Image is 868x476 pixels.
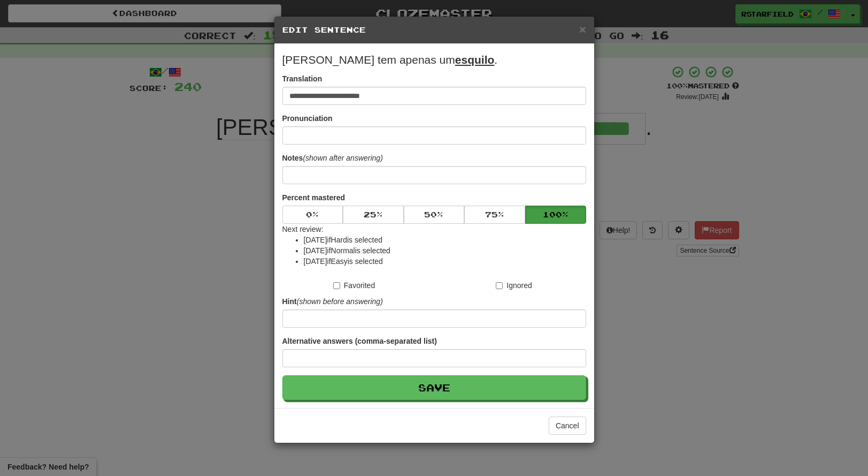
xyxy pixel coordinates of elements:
p: [PERSON_NAME] tem apenas um . [282,52,586,68]
li: [DATE] if Hard is selected [304,235,586,245]
label: Notes [282,153,383,163]
button: 50% [404,206,465,224]
li: [DATE] if Normal is selected [304,245,586,256]
li: [DATE] if Easy is selected [304,256,586,267]
u: esquilo [455,54,495,66]
div: Next review: [282,224,586,267]
label: Translation [282,73,322,84]
button: 25% [343,206,404,224]
em: (shown after answering) [303,154,382,162]
em: (shown before answering) [297,297,383,306]
button: Close [579,24,586,35]
button: 0% [282,206,343,224]
div: Percent mastered [282,206,586,224]
span: × [579,23,586,35]
label: Hint [282,296,383,307]
button: Save [282,375,586,400]
button: 75% [464,206,525,224]
label: Alternative answers (comma-separated list) [282,336,437,346]
label: Ignored [496,280,532,291]
input: Favorited [333,282,340,289]
label: Favorited [333,280,375,291]
input: Ignored [496,282,503,289]
h5: Edit Sentence [282,25,586,35]
label: Percent mastered [282,192,345,203]
button: Cancel [549,417,586,435]
button: 100% [525,206,586,224]
label: Pronunciation [282,113,333,124]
